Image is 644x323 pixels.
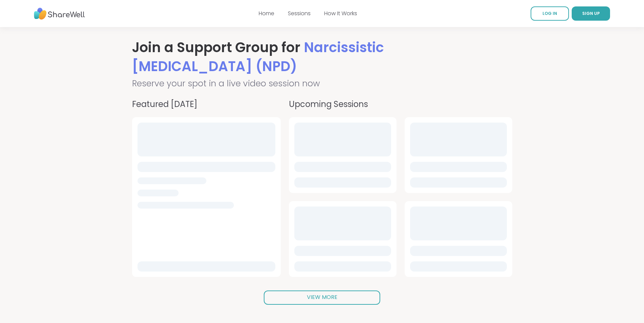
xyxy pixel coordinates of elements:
a: How It Works [324,9,357,17]
img: ShareWell Nav Logo [34,4,85,23]
button: SIGN UP [572,6,610,21]
span: VIEW MORE [307,293,337,301]
a: LOG IN [531,6,569,21]
h4: Featured [DATE] [132,98,281,110]
h2: Reserve your spot in a live video session now [132,77,512,90]
span: SIGN UP [582,10,600,16]
h1: Join a Support Group for [132,38,512,76]
span: Narcissistic [MEDICAL_DATA] (NPD) [132,38,384,76]
span: LOG IN [542,10,557,16]
a: VIEW MORE [264,290,380,305]
a: Home [259,9,274,17]
a: Sessions [288,9,311,17]
h4: Upcoming Sessions [289,98,512,110]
